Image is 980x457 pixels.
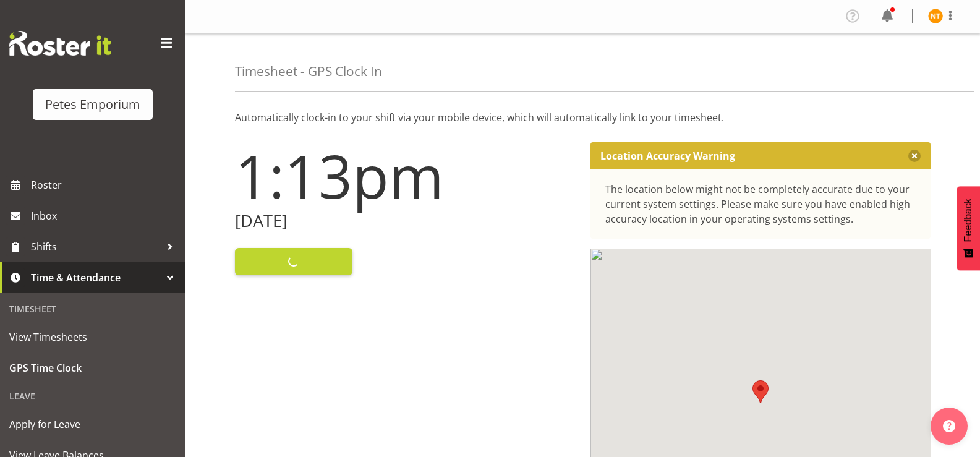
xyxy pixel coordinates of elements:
[605,182,916,226] div: The location below might not be completely accurate due to your current system settings. Please m...
[45,95,140,114] div: Petes Emporium
[9,31,111,56] img: Rosterit website logo
[235,211,576,231] h2: [DATE]
[908,150,921,162] button: Close message
[600,150,735,162] p: Location Accuracy Warning
[31,237,161,256] span: Shifts
[928,9,943,23] img: nicole-thomson8388.jpg
[3,322,182,352] a: View Timesheets
[9,328,176,346] span: View Timesheets
[3,352,182,383] a: GPS Time Clock
[31,268,161,287] span: Time & Attendance
[9,415,176,434] span: Apply for Leave
[943,420,955,432] img: help-xxl-2.png
[235,64,382,79] h4: Timesheet - GPS Clock In
[9,359,176,377] span: GPS Time Clock
[31,176,179,194] span: Roster
[957,186,980,270] button: Feedback - Show survey
[235,110,931,125] p: Automatically clock-in to your shift via your mobile device, which will automatically link to you...
[963,199,974,242] span: Feedback
[31,207,179,225] span: Inbox
[3,296,182,322] div: Timesheet
[3,383,182,409] div: Leave
[3,409,182,440] a: Apply for Leave
[235,142,576,209] h1: 1:13pm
